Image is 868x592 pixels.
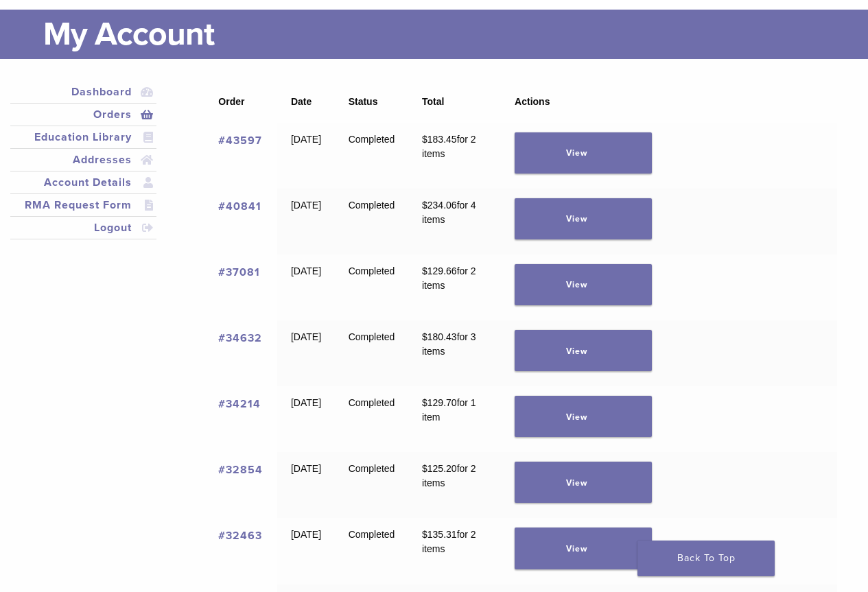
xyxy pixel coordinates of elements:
[422,463,457,474] span: 125.20
[408,320,501,386] td: for 3 items
[335,518,408,584] td: Completed
[13,106,154,123] a: Orders
[291,529,321,540] time: [DATE]
[291,134,321,145] time: [DATE]
[515,528,652,569] a: View order 32463
[218,134,262,147] a: View order number 43597
[408,189,501,254] td: for 4 items
[408,254,501,320] td: for 2 items
[218,96,244,107] span: Order
[422,463,427,474] span: $
[515,264,652,305] a: View order 37081
[335,452,408,518] td: Completed
[422,265,457,276] span: 129.66
[515,132,652,174] a: View order 43597
[291,96,312,107] span: Date
[335,123,408,189] td: Completed
[422,200,457,211] span: 234.06
[408,518,501,584] td: for 2 items
[13,197,154,213] a: RMA Request Form
[13,84,154,100] a: Dashboard
[422,265,427,276] span: $
[218,331,262,345] a: View order number 34632
[349,96,378,107] span: Status
[408,123,501,189] td: for 2 items
[637,541,775,576] a: Back To Top
[422,331,457,342] span: 180.43
[408,452,501,518] td: for 2 items
[408,386,501,452] td: for 1 item
[291,265,321,276] time: [DATE]
[515,462,652,503] a: View order 32854
[515,396,652,437] a: View order 34214
[515,330,652,371] a: View order 34632
[335,254,408,320] td: Completed
[515,96,550,107] span: Actions
[335,386,408,452] td: Completed
[13,152,154,168] a: Addresses
[218,463,263,477] a: View order number 32854
[291,200,321,211] time: [DATE]
[335,189,408,254] td: Completed
[43,10,858,59] h1: My Account
[335,320,408,386] td: Completed
[422,96,444,107] span: Total
[422,200,427,211] span: $
[218,200,261,213] a: View order number 40841
[422,134,457,145] span: 183.45
[422,397,427,408] span: $
[515,198,652,239] a: View order 40841
[13,220,154,236] a: Logout
[422,331,427,342] span: $
[13,174,154,191] a: Account Details
[218,529,262,543] a: View order number 32463
[10,81,156,256] nav: Account pages
[422,529,457,540] span: 135.31
[291,463,321,474] time: [DATE]
[218,265,260,279] a: View order number 37081
[291,397,321,408] time: [DATE]
[422,134,427,145] span: $
[291,331,321,342] time: [DATE]
[422,397,457,408] span: 129.70
[422,529,427,540] span: $
[13,129,154,145] a: Education Library
[218,397,261,411] a: View order number 34214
